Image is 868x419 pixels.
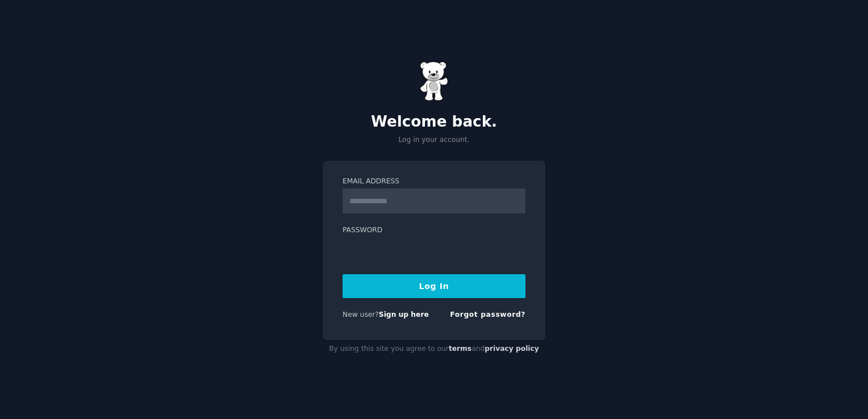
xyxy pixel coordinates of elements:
[379,311,429,319] a: Sign up here
[450,311,525,319] a: Forgot password?
[343,274,525,298] button: Log In
[420,61,448,101] img: Gummy Bear
[343,177,525,187] label: Email Address
[343,311,379,319] span: New user?
[323,135,545,145] p: Log in your account.
[449,345,471,353] a: terms
[323,340,545,358] div: By using this site you agree to our and
[323,113,545,131] h2: Welcome back.
[343,225,525,236] label: Password
[485,345,539,353] a: privacy policy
